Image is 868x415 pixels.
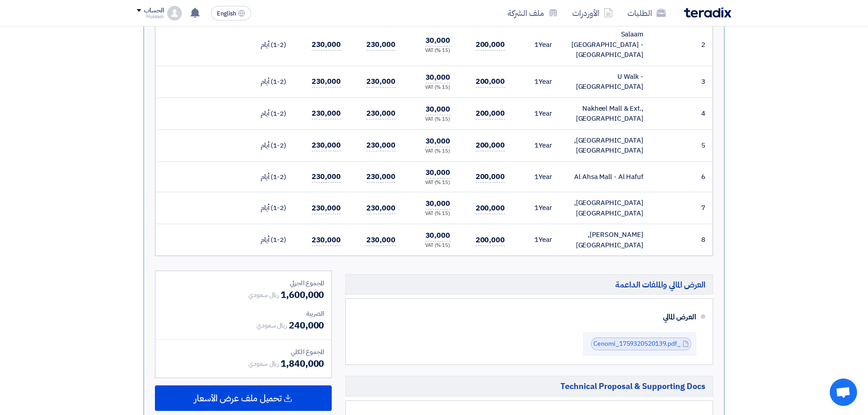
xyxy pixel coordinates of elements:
span: 200,000 [476,235,505,246]
span: 230,000 [366,203,395,214]
span: ريال سعودي [248,290,279,300]
span: 200,000 [476,140,505,151]
span: 200,000 [476,76,505,87]
td: (1-2) أيام [246,97,293,129]
span: 30,000 [426,72,450,83]
td: (1-2) أيام [246,224,293,256]
td: 8 [698,224,713,256]
span: 30,000 [426,136,450,147]
div: (15 %) VAT [410,179,450,187]
div: الحساب [144,7,164,15]
img: Teradix logo [684,7,731,18]
div: Hussain [137,14,164,19]
span: 230,000 [312,203,341,214]
div: U Walk - [GEOGRAPHIC_DATA] [567,72,643,92]
div: العرض المالي [364,306,696,328]
div: (15 %) VAT [410,116,450,123]
span: 200,000 [476,108,505,119]
div: الضريبة [163,309,324,318]
img: profile_test.png [167,6,182,20]
div: Al Ahsa Mall - Al Hafuf [567,172,643,182]
span: 230,000 [312,235,341,246]
td: 3 [698,66,713,97]
div: المجموع الكلي [163,347,324,357]
span: 230,000 [366,108,395,119]
td: Year [512,66,560,97]
div: (15 %) VAT [410,210,450,218]
span: English [217,10,236,17]
td: Year [512,224,560,256]
span: 1 [534,77,539,87]
span: 30,000 [426,230,450,241]
td: 7 [698,192,713,224]
div: Salaam [GEOGRAPHIC_DATA] - [GEOGRAPHIC_DATA] [567,29,643,60]
td: (1-2) أيام [246,24,293,66]
td: Year [512,129,560,161]
span: 230,000 [366,39,395,51]
div: [GEOGRAPHIC_DATA], [GEOGRAPHIC_DATA] [567,135,643,156]
span: 230,000 [312,39,341,51]
span: 1,600,000 [281,288,324,302]
div: (15 %) VAT [410,148,450,155]
span: 240,000 [289,318,324,332]
div: (15 %) VAT [410,84,450,92]
td: 5 [698,129,713,161]
span: 1,840,000 [281,357,324,370]
span: 200,000 [476,39,505,51]
td: 6 [698,161,713,192]
td: (1-2) أيام [246,192,293,224]
td: (1-2) أيام [246,129,293,161]
span: 1 [534,140,539,150]
td: 4 [698,97,713,129]
td: 2 [698,24,713,66]
a: الطلبات [620,2,673,24]
span: 230,000 [312,140,341,151]
span: 230,000 [312,171,341,183]
td: (1-2) أيام [246,161,293,192]
span: 200,000 [476,203,505,214]
div: (15 %) VAT [410,242,450,250]
span: ريال سعودي [248,359,279,369]
div: [GEOGRAPHIC_DATA], [GEOGRAPHIC_DATA] [567,198,643,218]
span: العرض المالي والملفات الداعمة [615,279,705,290]
button: English [211,6,251,20]
span: 30,000 [426,198,450,210]
div: دردشة مفتوحة [830,379,857,406]
a: _Cenomi_1759320520139.pdf [593,339,681,348]
span: 230,000 [366,140,395,151]
div: [PERSON_NAME], [GEOGRAPHIC_DATA] [567,230,643,250]
span: 230,000 [366,76,395,87]
span: 230,000 [312,76,341,87]
span: 1 [534,40,539,50]
span: 1 [534,172,539,182]
span: Technical Proposal & Supporting Docs [560,381,705,391]
span: 30,000 [426,104,450,115]
td: Year [512,161,560,192]
span: 30,000 [426,35,450,46]
td: Year [512,24,560,66]
div: Nakheel Mall & Ext., [GEOGRAPHIC_DATA] [567,103,643,124]
span: 230,000 [366,235,395,246]
td: Year [512,97,560,129]
td: (1-2) أيام [246,66,293,97]
span: 1 [534,108,539,118]
div: المجموع الجزئي [163,278,324,288]
span: تحميل ملف عرض الأسعار [194,394,282,402]
td: Year [512,192,560,224]
span: 200,000 [476,171,505,183]
span: ريال سعودي [257,321,287,330]
span: 230,000 [312,108,341,119]
span: 30,000 [426,167,450,179]
div: (15 %) VAT [410,47,450,55]
a: الأوردرات [565,2,620,24]
a: ملف الشركة [500,2,565,24]
span: 230,000 [366,171,395,183]
span: 1 [534,203,539,213]
span: 1 [534,235,539,245]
